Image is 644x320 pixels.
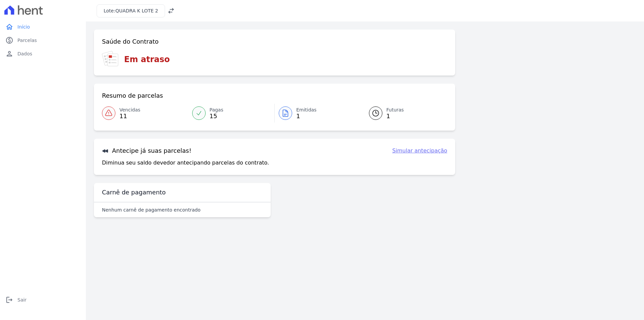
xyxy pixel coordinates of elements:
[119,113,140,119] span: 11
[296,113,317,119] span: 1
[102,207,201,213] p: Nenhum carnê de pagamento encontrado
[386,106,404,113] span: Futuras
[210,113,223,119] span: 15
[119,106,140,113] span: Vencidas
[188,104,275,123] a: Pagas 15
[3,20,83,34] a: homeInício
[3,34,83,47] a: paidParcelas
[5,23,13,31] i: home
[124,53,170,65] h3: Em atraso
[102,92,163,100] h3: Resumo de parcelas
[17,37,37,44] span: Parcelas
[102,188,166,196] h3: Carnê de pagamento
[115,8,158,13] span: QUADRA K LOTE 2
[392,147,447,155] a: Simular antecipação
[17,296,26,303] span: Sair
[102,159,269,167] p: Diminua seu saldo devedor antecipando parcelas do contrato.
[17,50,32,57] span: Dados
[5,296,13,304] i: logout
[104,7,158,14] h3: Lote:
[296,106,317,113] span: Emitidas
[3,47,83,60] a: personDados
[102,147,192,155] h3: Antecipe já suas parcelas!
[210,106,223,113] span: Pagas
[361,104,447,123] a: Futuras 1
[3,293,83,307] a: logoutSair
[102,38,159,46] h3: Saúde do Contrato
[275,104,361,123] a: Emitidas 1
[5,36,13,44] i: paid
[17,24,30,30] span: Início
[386,113,404,119] span: 1
[102,104,188,123] a: Vencidas 11
[5,50,13,58] i: person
